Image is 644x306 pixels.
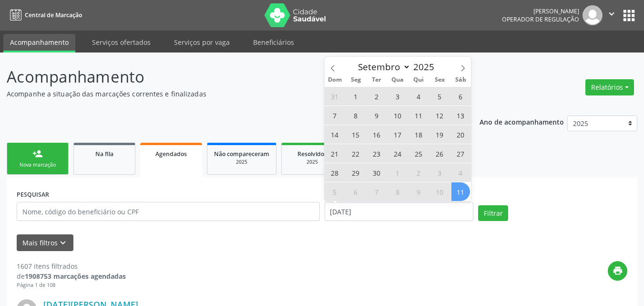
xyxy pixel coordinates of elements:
[368,106,386,125] span: Setembro 9, 2025
[17,271,126,281] div: de
[430,87,449,106] span: Setembro 5, 2025
[368,182,386,201] span: Outubro 7, 2025
[17,281,126,289] div: Página 1 de 108
[14,161,61,169] div: Nova marcação
[585,79,634,95] button: Relatórios
[409,144,428,163] span: Setembro 25, 2025
[409,87,428,106] span: Setembro 4, 2025
[17,202,320,221] input: Nome, código do beneficiário ou CPF
[388,163,407,182] span: Outubro 1, 2025
[325,77,346,83] span: Dom
[451,144,470,163] span: Setembro 27, 2025
[347,144,365,163] span: Setembro 22, 2025
[451,106,470,125] span: Setembro 13, 2025
[214,150,269,158] span: Não compareceram
[17,261,126,271] div: 1607 itens filtrados
[366,77,387,83] span: Ter
[368,87,386,106] span: Setembro 2, 2025
[409,125,428,144] span: Setembro 18, 2025
[326,182,344,201] span: Outubro 5, 2025
[288,158,336,166] div: 2025
[347,163,365,182] span: Setembro 29, 2025
[32,148,43,159] div: person_add
[345,77,366,83] span: Seg
[214,158,269,166] div: 2025
[388,144,407,163] span: Setembro 24, 2025
[430,163,449,182] span: Outubro 3, 2025
[347,87,365,106] span: Setembro 1, 2025
[409,163,428,182] span: Outubro 2, 2025
[608,261,627,281] button: print
[388,182,407,201] span: Outubro 8, 2025
[430,106,449,125] span: Setembro 12, 2025
[480,116,564,127] p: Ano de acompanhamento
[326,125,344,144] span: Setembro 14, 2025
[326,163,344,182] span: Setembro 28, 2025
[7,89,448,99] p: Acompanhe a situação das marcações correntes e finalizadas
[502,7,579,15] div: [PERSON_NAME]
[430,182,449,201] span: Outubro 10, 2025
[388,125,407,144] span: Setembro 17, 2025
[347,106,365,125] span: Setembro 8, 2025
[326,87,344,106] span: Agosto 31, 2025
[297,150,327,158] span: Resolvidos
[95,150,113,158] span: Na fila
[430,144,449,163] span: Setembro 26, 2025
[451,163,470,182] span: Outubro 4, 2025
[429,77,450,83] span: Sex
[368,125,386,144] span: Setembro 16, 2025
[603,5,621,25] button: 
[326,144,344,163] span: Setembro 21, 2025
[606,9,617,19] i: 
[388,87,407,106] span: Setembro 3, 2025
[368,144,386,163] span: Setembro 23, 2025
[409,106,428,125] span: Setembro 11, 2025
[325,202,474,221] input: Selecione um intervalo
[451,87,470,106] span: Setembro 6, 2025
[58,238,68,248] i: keyboard_arrow_down
[246,34,301,51] a: Beneficiários
[450,77,471,83] span: Sáb
[451,182,470,201] span: Outubro 11, 2025
[430,125,449,144] span: Setembro 19, 2025
[25,272,126,281] strong: 1908753 marcações agendadas
[387,77,408,83] span: Qua
[410,61,442,73] input: Year
[7,7,82,23] a: Central de Marcação
[167,34,236,51] a: Serviços por vaga
[451,125,470,144] span: Setembro 20, 2025
[347,125,365,144] span: Setembro 15, 2025
[613,265,623,276] i: print
[326,106,344,125] span: Setembro 7, 2025
[3,34,75,53] a: Acompanhamento
[17,187,49,202] label: PESQUISAR
[17,234,73,251] button: Mais filtroskeyboard_arrow_down
[25,11,82,19] span: Central de Marcação
[502,15,579,23] span: Operador de regulação
[388,106,407,125] span: Setembro 10, 2025
[583,5,603,25] img: img
[155,150,187,158] span: Agendados
[354,60,411,74] select: Month
[368,163,386,182] span: Setembro 30, 2025
[409,182,428,201] span: Outubro 9, 2025
[347,182,365,201] span: Outubro 6, 2025
[621,7,637,24] button: apps
[7,65,448,89] p: Acompanhamento
[478,205,508,222] button: Filtrar
[408,77,429,83] span: Qui
[85,34,157,51] a: Serviços ofertados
